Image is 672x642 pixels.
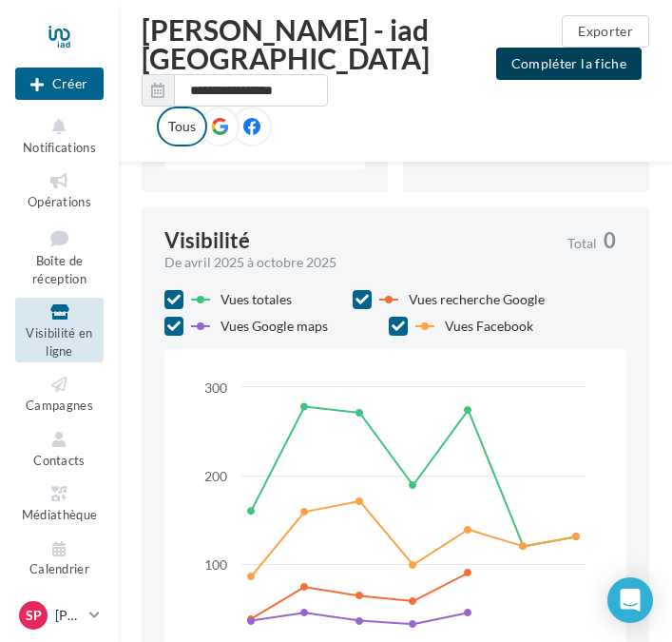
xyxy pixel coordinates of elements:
[28,194,91,209] span: Opérations
[409,292,545,308] span: Vues recherche Google
[15,68,104,100] div: Nouvelle campagne
[15,112,104,159] button: Notifications
[221,319,328,335] span: Vues Google maps
[26,325,92,359] span: Visibilité en ligne
[26,606,42,625] span: Sp
[204,468,227,484] text: 200
[562,15,649,48] button: Exporter
[164,253,552,272] div: De avril 2025 à octobre 2025
[22,507,98,522] span: Médiathèque
[567,237,597,250] span: Total
[204,556,227,573] text: 100
[204,379,227,396] text: 300
[489,54,649,70] a: Compléter la fiche
[15,370,104,417] a: Campagnes
[33,453,86,468] span: Contacts
[15,535,104,581] a: Calendrier
[221,292,292,308] span: Vues totales
[157,107,207,146] label: Tous
[15,298,104,362] a: Visibilité en ligne
[15,425,104,472] a: Contacts
[29,562,89,577] span: Calendrier
[15,222,104,291] a: Boîte de réception
[15,68,104,100] button: Créer
[23,140,96,155] span: Notifications
[26,398,93,413] span: Campagnes
[496,48,642,80] button: Compléter la fiche
[15,597,104,633] a: Sp [PERSON_NAME]
[607,577,653,623] div: Open Intercom Messenger
[164,230,250,251] div: Visibilité
[445,319,533,335] span: Vues Facebook
[15,166,104,213] a: Opérations
[604,230,616,251] span: 0
[32,253,86,286] span: Boîte de réception
[15,479,104,526] a: Médiathèque
[142,15,430,72] span: [PERSON_NAME] - iad [GEOGRAPHIC_DATA]
[55,606,82,625] p: [PERSON_NAME]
